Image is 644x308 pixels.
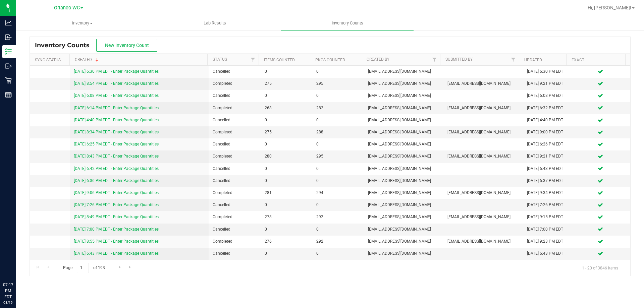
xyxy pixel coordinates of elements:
a: Filter [507,54,519,65]
inline-svg: Inventory [5,48,12,55]
div: [DATE] 6:30 PM EDT [527,68,567,75]
span: [EMAIL_ADDRESS][DOMAIN_NAME] [368,238,439,245]
p: 08/19 [3,300,13,305]
span: New Inventory Count [105,43,149,48]
span: Cancelled [213,117,256,123]
a: Items Counted [264,58,295,62]
a: [DATE] 6:43 PM EDT - Enter Package Quantities [74,251,159,256]
inline-svg: Outbound [5,63,12,69]
span: [EMAIL_ADDRESS][DOMAIN_NAME] [368,80,439,87]
span: Cancelled [213,68,256,75]
div: [DATE] 4:40 PM EDT [527,117,567,123]
span: 295 [316,80,360,87]
span: 292 [316,214,360,220]
a: Go to the next page [115,263,124,272]
span: [EMAIL_ADDRESS][DOMAIN_NAME] [447,238,519,245]
span: 0 [265,68,308,75]
div: [DATE] 6:37 PM EDT [527,178,567,184]
span: 0 [316,178,360,184]
span: 0 [265,141,308,147]
span: 0 [316,93,360,99]
a: Inventory Counts [281,16,414,30]
span: Cancelled [213,166,256,172]
span: [EMAIL_ADDRESS][DOMAIN_NAME] [368,105,439,111]
div: [DATE] 6:43 PM EDT [527,250,567,257]
span: 0 [265,226,308,233]
span: [EMAIL_ADDRESS][DOMAIN_NAME] [447,153,519,160]
div: [DATE] 9:21 PM EDT [527,153,567,160]
a: [DATE] 8:34 PM EDT - Enter Package Quantities [74,130,159,134]
a: [DATE] 8:55 PM EDT - Enter Package Quantities [74,239,159,244]
a: [DATE] 8:49 PM EDT - Enter Package Quantities [74,214,159,219]
span: Completed [213,190,256,196]
span: [EMAIL_ADDRESS][DOMAIN_NAME] [447,80,519,87]
span: [EMAIL_ADDRESS][DOMAIN_NAME] [368,141,439,147]
a: [DATE] 7:26 PM EDT - Enter Package Quantities [74,202,159,207]
span: 0 [265,202,308,208]
a: Lab Results [149,16,281,30]
div: [DATE] 9:15 PM EDT [527,214,567,220]
a: [DATE] 6:36 PM EDT - Enter Package Quantities [74,178,159,183]
a: [DATE] 4:40 PM EDT - Enter Package Quantities [74,118,159,122]
a: Filter [248,54,259,65]
span: Cancelled [213,250,256,257]
span: Inventory [16,20,148,26]
div: [DATE] 9:21 PM EDT [527,80,567,87]
span: [EMAIL_ADDRESS][DOMAIN_NAME] [447,105,519,111]
a: [DATE] 6:14 PM EDT - Enter Package Quantities [74,106,159,110]
span: [EMAIL_ADDRESS][DOMAIN_NAME] [368,214,439,220]
a: [DATE] 6:08 PM EDT - Enter Package Quantities [74,93,159,98]
span: 282 [316,105,360,111]
a: Updated [524,58,542,62]
span: [EMAIL_ADDRESS][DOMAIN_NAME] [368,178,439,184]
span: [EMAIL_ADDRESS][DOMAIN_NAME] [368,117,439,123]
span: 280 [265,153,308,160]
span: Page of 193 [57,263,110,273]
input: 1 [77,263,89,273]
span: [EMAIL_ADDRESS][DOMAIN_NAME] [368,153,439,160]
span: 0 [316,202,360,208]
span: 281 [265,190,308,196]
div: [DATE] 7:26 PM EDT [527,202,567,208]
inline-svg: Reports [5,91,12,98]
span: 0 [316,250,360,257]
span: Hi, [PERSON_NAME]! [588,5,631,10]
div: [DATE] 6:08 PM EDT [527,93,567,99]
span: 268 [265,105,308,111]
span: 275 [265,80,308,87]
span: 0 [316,166,360,172]
span: Completed [213,238,256,245]
span: 292 [316,238,360,245]
span: [EMAIL_ADDRESS][DOMAIN_NAME] [368,93,439,99]
span: 275 [265,129,308,135]
div: [DATE] 9:34 PM EDT [527,190,567,196]
span: [EMAIL_ADDRESS][DOMAIN_NAME] [368,202,439,208]
span: 0 [265,117,308,123]
span: [EMAIL_ADDRESS][DOMAIN_NAME] [368,190,439,196]
span: 0 [265,93,308,99]
span: 0 [316,68,360,75]
span: [EMAIL_ADDRESS][DOMAIN_NAME] [368,129,439,135]
a: [DATE] 6:25 PM EDT - Enter Package Quantities [74,142,159,146]
span: [EMAIL_ADDRESS][DOMAIN_NAME] [368,226,439,233]
a: Go to the last page [125,263,135,272]
a: Created By [367,57,389,62]
a: Status [213,57,227,62]
span: [EMAIL_ADDRESS][DOMAIN_NAME] [447,190,519,196]
span: 0 [265,178,308,184]
a: [DATE] 9:06 PM EDT - Enter Package Quantities [74,190,159,195]
span: [EMAIL_ADDRESS][DOMAIN_NAME] [447,214,519,220]
span: [EMAIL_ADDRESS][DOMAIN_NAME] [368,250,439,257]
inline-svg: Analytics [5,19,12,26]
span: Completed [213,105,256,111]
a: Submitted By [445,57,473,62]
div: [DATE] 6:26 PM EDT [527,141,567,147]
span: Cancelled [213,226,256,233]
span: [EMAIL_ADDRESS][DOMAIN_NAME] [368,166,439,172]
span: Inventory Counts [35,42,96,49]
a: Inventory [16,16,149,30]
span: 0 [265,250,308,257]
a: [DATE] 6:30 PM EDT - Enter Package Quantities [74,69,159,74]
span: Completed [213,129,256,135]
a: [DATE] 6:42 PM EDT - Enter Package Quantities [74,166,159,171]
